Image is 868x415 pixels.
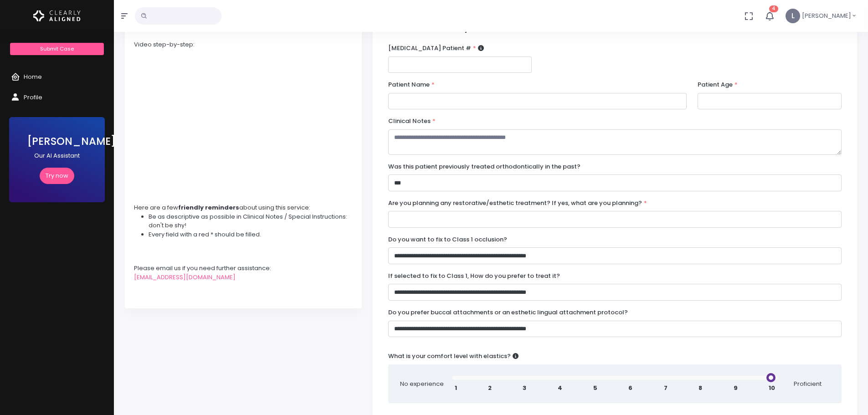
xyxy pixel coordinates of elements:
[24,72,42,81] span: Home
[27,135,87,148] h3: [PERSON_NAME]
[134,273,236,282] a: [EMAIL_ADDRESS][DOMAIN_NAME]
[786,9,800,23] span: L
[455,384,457,393] span: 1
[149,230,353,239] li: Every field with a red * should be filled.
[698,80,738,89] label: Patient Age
[149,212,353,230] li: Be as descriptive as possible in Clinical Notes / Special Instructions: don't be shy!
[734,384,738,393] span: 9
[40,168,74,184] a: Try now
[134,264,353,273] div: Please email us if you need further assistance:
[628,384,632,393] span: 6
[558,384,562,393] span: 4
[785,379,831,389] span: Proficient
[399,379,445,389] span: No experience
[388,117,436,126] label: Clinical Notes
[388,352,519,361] label: What is your comfort level with elastics?
[134,40,353,49] div: Video step-by-step:
[769,5,778,12] span: 4
[388,162,580,171] label: Was this patient previously treated orthodontically in the past?
[388,80,435,89] label: Patient Name
[388,308,628,317] label: Do you prefer buccal attachments or an esthetic lingual attachment protocol?
[802,11,851,20] span: [PERSON_NAME]
[10,43,103,55] a: Submit Case
[769,384,775,393] span: 10
[488,384,492,393] span: 2
[33,6,81,26] img: Logo Horizontal
[388,272,560,281] label: If selected to fix to Class 1, How do you prefer to treat it?
[388,44,484,53] label: [MEDICAL_DATA] Patient #
[27,151,87,160] p: Our AI Assistant
[664,384,668,393] span: 7
[40,45,74,52] span: Submit Case
[388,199,647,208] label: Are you planning any restorative/esthetic treatment? If yes, what are you planning?
[388,235,507,244] label: Do you want to fix to Class 1 occlusion?
[134,203,353,212] div: Here are a few about using this service:
[388,20,842,33] h3: Case Summary
[178,203,239,212] strong: friendly reminders
[24,93,42,102] span: Profile
[523,384,526,393] span: 3
[593,384,597,393] span: 5
[699,384,702,393] span: 8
